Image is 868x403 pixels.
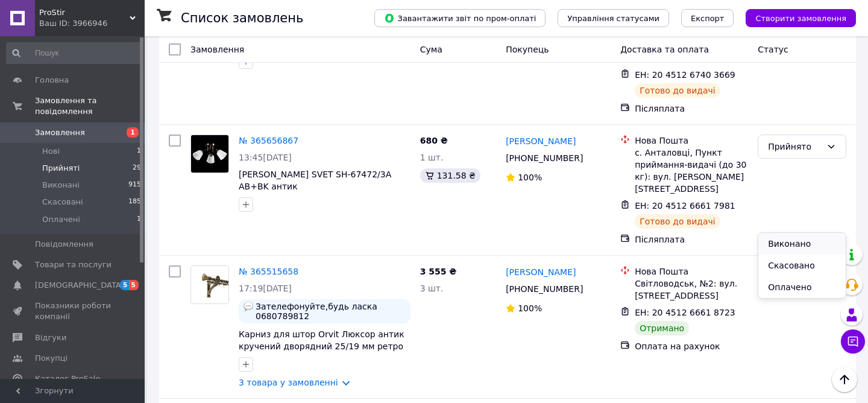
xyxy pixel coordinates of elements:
[120,280,130,290] span: 5
[506,45,549,54] span: Покупець
[35,127,85,138] span: Замовлення
[239,153,292,162] span: 13:45[DATE]
[35,300,112,322] span: Показники роботи компанії
[635,83,720,98] div: Готово до видачі
[374,9,546,27] button: Завантажити звіт по пром-оплаті
[635,135,748,147] div: Нова Пошта
[758,45,788,54] span: Статус
[239,170,391,191] a: [PERSON_NAME] SVET SH-67472/3A AB+BK антик
[239,267,298,276] a: № 365515658
[35,95,145,117] span: Замовлення та повідомлення
[39,18,145,29] div: Ваш ID: 3966946
[691,14,725,23] span: Експорт
[133,163,141,174] span: 29
[35,259,112,270] span: Товари та послуги
[558,9,669,27] button: Управління статусами
[755,14,846,23] span: Створити замовлення
[35,332,66,343] span: Відгуки
[420,284,444,293] span: 3 шт.
[635,70,735,80] span: ЕН: 20 4512 6740 3669
[635,214,720,229] div: Готово до видачі
[239,329,404,363] a: Карниз для штор Orvit Люксор антик кручений дворядний 25/19 мм ретро 240 см (000-7663)
[128,197,141,208] span: 185
[635,265,748,278] div: Нова Пошта
[129,280,139,290] span: 5
[190,45,244,54] span: Замовлення
[39,7,130,18] span: ProStir
[35,239,93,250] span: Повідомлення
[506,135,576,147] a: [PERSON_NAME]
[420,136,448,145] span: 680 ₴
[190,265,229,304] a: Фото товару
[420,153,444,162] span: 1 шт.
[832,367,857,392] button: Наверх
[506,266,576,278] a: [PERSON_NAME]
[244,302,253,311] img: :speech_balloon:
[384,13,536,24] span: Завантажити звіт по пром-оплаті
[635,278,748,302] div: Світловодськ, №2: вул. [STREET_ADDRESS]
[181,11,303,25] h1: Список замовлень
[127,127,139,138] span: 1
[420,45,442,54] span: Cума
[190,135,229,173] a: Фото товару
[635,308,735,317] span: ЕН: 20 4512 6661 8723
[35,353,68,364] span: Покупці
[256,302,406,321] span: Зателефонуйте,будь ласка 0680789812
[518,303,542,313] span: 100%
[635,321,689,335] div: Отримано
[239,284,292,293] span: 17:19[DATE]
[420,267,457,276] span: 3 555 ₴
[635,201,735,211] span: ЕН: 20 4512 6661 7981
[42,197,83,208] span: Скасовані
[42,214,80,225] span: Оплачені
[42,180,80,191] span: Виконані
[503,281,585,297] div: [PHONE_NUMBER]
[6,42,142,64] input: Пошук
[758,255,846,276] li: Скасовано
[503,150,585,167] div: [PHONE_NUMBER]
[137,146,141,157] span: 1
[42,146,60,157] span: Нові
[191,266,228,303] img: Фото товару
[635,103,748,115] div: Післяплата
[518,173,542,182] span: 100%
[620,45,709,54] span: Доставка та оплата
[137,214,141,225] span: 1
[35,280,124,291] span: [DEMOGRAPHIC_DATA]
[420,168,480,183] div: 131.58 ₴
[758,276,846,298] li: Оплачено
[635,233,748,246] div: Післяплата
[239,136,298,145] a: № 365656867
[734,13,856,22] a: Створити замовлення
[635,340,748,352] div: Оплата на рахунок
[35,373,100,384] span: Каталог ProSale
[746,9,856,27] button: Створити замовлення
[239,378,338,387] a: 3 товара у замовленні
[567,14,659,23] span: Управління статусами
[841,329,865,354] button: Чат з покупцем
[191,135,228,173] img: Фото товару
[35,75,69,86] span: Головна
[42,163,80,174] span: Прийняті
[635,147,748,195] div: с. Анталовці, Пункт приймання-видачі (до 30 кг): вул. [PERSON_NAME][STREET_ADDRESS]
[758,233,846,255] li: Виконано
[681,9,734,27] button: Експорт
[768,140,822,153] div: Прийнято
[128,180,141,191] span: 915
